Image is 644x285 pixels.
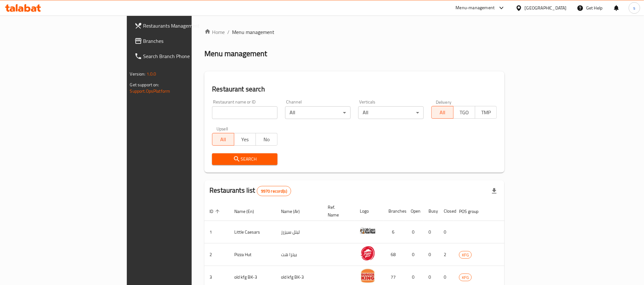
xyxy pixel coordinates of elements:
td: Pizza Hut [229,243,276,266]
button: Search [212,153,277,165]
td: ليتل سيزرز [276,221,323,243]
th: Open [406,202,423,221]
span: Restaurants Management [143,22,229,30]
div: Total records count [257,186,291,196]
div: All [285,106,351,119]
span: TGO [456,108,473,117]
span: ID [209,208,222,215]
span: TMP [478,108,494,117]
span: Search Branch Phone [143,52,229,60]
span: Get support on: [130,81,159,89]
span: No [258,135,275,144]
div: Menu-management [456,4,495,12]
td: 0 [423,243,439,266]
div: Export file [487,183,502,199]
span: 9970 record(s) [257,188,291,194]
th: Busy [423,202,439,221]
th: Branches [383,202,406,221]
div: All [358,106,424,119]
nav: breadcrumb [204,28,504,36]
td: 0 [439,221,454,243]
img: Little Caesars [360,223,376,239]
div: [GEOGRAPHIC_DATA] [525,4,567,11]
h2: Restaurant search [212,84,497,94]
td: 0 [406,221,423,243]
button: Yes [234,133,256,146]
button: All [212,133,234,146]
td: 0 [423,221,439,243]
img: Pizza Hut [360,245,376,261]
button: TGO [453,106,475,119]
img: old kfg BK-3 [360,268,376,284]
button: All [431,106,453,119]
a: Search Branch Phone [129,49,234,64]
input: Search for restaurant name or ID.. [212,106,277,119]
span: Ref. Name [328,203,347,219]
span: Name (Ar) [281,208,308,215]
th: Closed [439,202,454,221]
span: Menu management [232,28,274,36]
span: 1.0.0 [147,70,156,78]
td: 2 [439,243,454,266]
button: No [256,133,277,146]
span: POS group [459,208,487,215]
span: Version: [130,70,146,78]
span: KFG [459,274,471,281]
span: Search [217,155,272,163]
a: Branches [129,33,234,49]
td: 0 [406,243,423,266]
span: Name (En) [234,208,262,215]
a: Support.OpsPlatform [130,87,170,95]
span: Yes [237,135,253,144]
label: Upsell [216,127,228,131]
span: Branches [143,37,229,45]
label: Delivery [436,100,452,104]
span: s [633,4,635,11]
button: TMP [475,106,497,119]
a: Restaurants Management [129,18,234,33]
td: 68 [383,243,406,266]
span: KFG [459,251,471,259]
span: All [215,135,231,144]
td: 6 [383,221,406,243]
td: بيتزا هت [276,243,323,266]
h2: Restaurants list [209,186,291,196]
td: Little Caesars [229,221,276,243]
span: All [434,108,451,117]
h2: Menu management [204,49,267,59]
th: Logo [355,202,383,221]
